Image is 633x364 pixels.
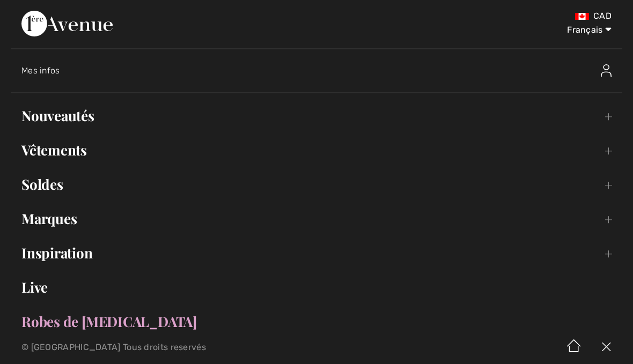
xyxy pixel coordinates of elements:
img: Mes infos [601,64,612,77]
p: © [GEOGRAPHIC_DATA] Tous droits reservés [21,344,372,351]
a: Soldes [11,173,622,196]
div: CAD [372,11,612,21]
img: 1ère Avenue [21,11,113,36]
span: Mes infos [21,65,60,76]
a: Live [11,276,622,299]
a: Marques [11,207,622,231]
a: Mes infosMes infos [21,54,622,88]
a: Nouveautés [11,104,622,128]
a: Inspiration [11,241,622,265]
a: Robes de [MEDICAL_DATA] [11,310,622,333]
img: X [590,331,622,364]
img: Accueil [558,331,590,364]
a: Vêtements [11,138,622,162]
